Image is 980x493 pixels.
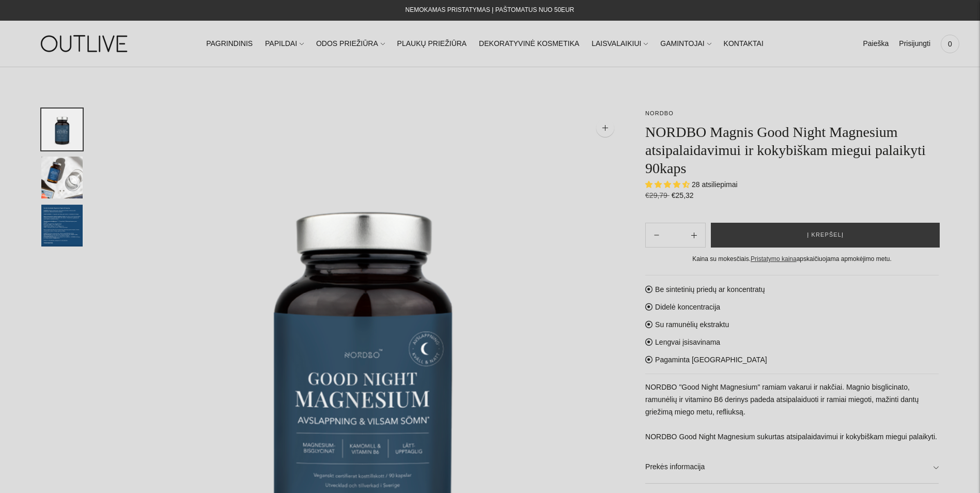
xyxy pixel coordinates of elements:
a: Prekės informacija [645,451,939,484]
span: 28 atsiliepimai [692,180,738,189]
a: DEKORATYVINĖ KOSMETIKA [479,33,579,55]
a: GAMINTOJAI [660,33,711,55]
a: PLAUKŲ PRIEŽIŪRA [397,33,467,55]
button: Translation missing: en.general.accessibility.image_thumbail [41,205,83,246]
button: Add product quantity [646,223,667,248]
a: Prisijungti [899,33,930,55]
div: Kaina su mokesčiais. apskaičiuojama apmokėjimo metu. [645,254,939,265]
a: KONTAKTAI [724,33,764,55]
a: 0 [941,33,959,55]
button: Translation missing: en.general.accessibility.image_thumbail [41,157,83,198]
h1: NORDBO Magnis Good Night Magnesium atsipalaidavimui ir kokybiškam miegui palaikyti 90kaps [645,123,939,177]
a: ODOS PRIEŽIŪRA [316,33,385,55]
a: PAPILDAI [265,33,304,55]
a: PAGRINDINIS [206,33,253,55]
span: €25,32 [672,191,694,199]
span: 0 [943,37,957,51]
a: Pristatymo kaina [751,255,797,263]
span: 4.68 stars [645,180,692,189]
input: Product quantity [667,228,683,243]
a: Paieška [863,33,889,55]
a: NORDBO [645,110,674,116]
a: LAISVALAIKIUI [592,33,648,55]
button: Subtract product quantity [683,223,705,248]
img: OUTLIVE [21,26,150,61]
button: Į krepšelį [711,223,940,248]
span: Į krepšelį [807,230,844,240]
div: NEMOKAMAS PRISTATYMAS Į PAŠTOMATUS NUO 50EUR [406,4,574,17]
s: €29,79 [645,191,670,199]
button: Translation missing: en.general.accessibility.image_thumbail [41,109,83,150]
p: NORDBO "Good Night Magnesium" ramiam vakarui ir nakčiai. Magnio bisglicinato, ramunėlių ir vitami... [645,381,939,443]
